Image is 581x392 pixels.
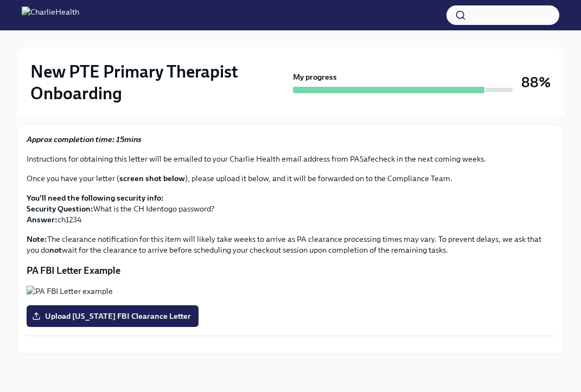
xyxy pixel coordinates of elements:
strong: Security Question: [27,204,93,214]
p: The clearance notification for this item will likely take weeks to arrive as PA clearance process... [27,234,554,255]
strong: Answer: [27,215,58,224]
strong: screen shot below [119,173,185,183]
strong: not [49,245,62,255]
p: What is the CH Identogo password? ch1234 [27,192,554,225]
p: Once you have your letter ( ), please upload it below, and it will be forwarded on to the Complia... [27,173,554,184]
p: PA FBI Letter Example [27,264,554,277]
span: Upload [US_STATE] FBI Clearance Letter [34,311,191,322]
strong: Note: [27,234,47,244]
label: Upload [US_STATE] FBI Clearance Letter [27,305,199,327]
button: Zoom image [27,286,554,297]
strong: My progress [293,72,337,82]
h3: 88% [521,73,551,92]
strong: You'll need the following security info: [27,193,164,203]
strong: Approx completion time: 15mins [27,134,142,144]
h2: New PTE Primary Therapist Onboarding [30,61,289,104]
p: Instructions for obtaining this letter will be emailed to your Charlie Health email address from ... [27,153,554,164]
img: CharlieHealth [22,7,79,24]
